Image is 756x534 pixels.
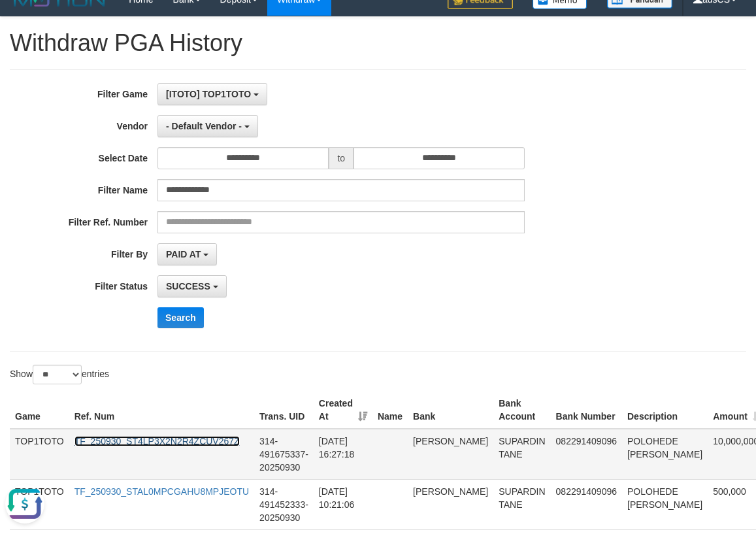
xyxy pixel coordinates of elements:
[166,281,210,292] span: SUCCESS
[5,5,44,44] button: Open LiveChat chat widget
[157,83,267,105] button: [ITOTO] TOP1TOTO
[166,249,201,259] span: PAID AT
[622,429,708,480] td: POLOHEDE [PERSON_NAME]
[408,479,493,529] td: [PERSON_NAME]
[157,115,258,137] button: - Default Vendor -
[314,479,372,529] td: [DATE] 10:21:06
[166,89,251,99] span: [ITOTO] TOP1TOTO
[74,486,249,497] a: TF_250930_STAL0MPCGAHU8MPJEOTU
[551,392,622,429] th: Bank Number
[551,479,622,529] td: 082291409096
[157,275,227,297] button: SUCCESS
[372,392,408,429] th: Name
[254,392,314,429] th: Trans. UID
[74,436,240,446] a: TF_250930_ST4LP3X2N2R4ZCUV267Z
[10,429,69,480] td: TOP1TOTO
[314,429,372,480] td: [DATE] 16:27:18
[493,429,550,480] td: SUPARDIN TANE
[493,479,550,529] td: SUPARDIN TANE
[493,392,550,429] th: Bank Account
[254,429,314,480] td: 314-491675337-20250930
[10,392,69,429] th: Game
[622,479,708,529] td: POLOHEDE [PERSON_NAME]
[314,392,372,429] th: Created At: activate to sort column ascending
[69,392,254,429] th: Ref. Num
[551,429,622,480] td: 082291409096
[33,365,82,384] select: Showentries
[166,121,242,131] span: - Default Vendor -
[408,392,493,429] th: Bank
[254,479,314,529] td: 314-491452333-20250930
[10,30,746,56] h1: Withdraw PGA History
[10,365,109,384] label: Show entries
[408,429,493,480] td: [PERSON_NAME]
[622,392,708,429] th: Description
[329,147,353,169] span: to
[157,243,217,265] button: PAID AT
[157,307,204,328] button: Search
